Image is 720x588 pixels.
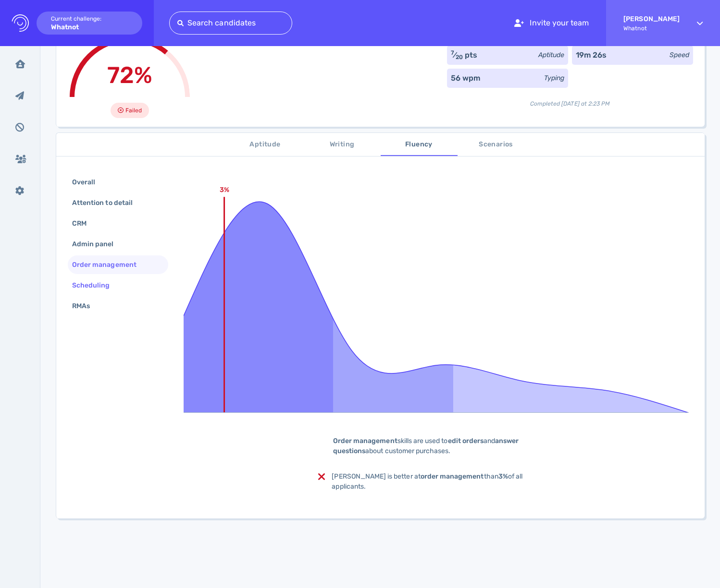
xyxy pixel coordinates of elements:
span: [PERSON_NAME] is better at than of all applicants. [332,472,522,491]
div: Admin panel [70,237,125,251]
div: skills are used to and about customer purchases. [318,436,559,456]
div: Typing [544,73,564,83]
sup: 7 [451,49,454,56]
span: 72% [107,61,152,89]
b: edit orders [448,437,484,445]
b: 3% [498,472,508,480]
span: Scenarios [463,139,529,151]
div: Attention to detail [70,196,144,210]
div: RMAs [70,299,101,313]
div: Scheduling [70,278,122,292]
b: Order management [333,437,397,445]
span: Writing [310,139,375,151]
span: Fluency [386,139,452,151]
div: Overall [70,175,107,189]
div: Aptitude [538,50,564,60]
div: CRM [70,216,98,230]
div: Speed [670,50,689,60]
strong: [PERSON_NAME] [623,15,680,23]
span: Failed [125,105,142,116]
div: Order management [70,258,148,272]
div: 56 wpm [451,72,480,84]
b: order management [421,472,484,480]
span: Whatnot [623,25,680,32]
text: 3% [219,186,229,194]
sub: 20 [456,54,463,60]
div: ⁄ pts [451,49,477,61]
div: 19m 26s [576,49,607,61]
span: Aptitude [233,139,298,151]
div: Completed [DATE] at 2:23 PM [447,92,693,108]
